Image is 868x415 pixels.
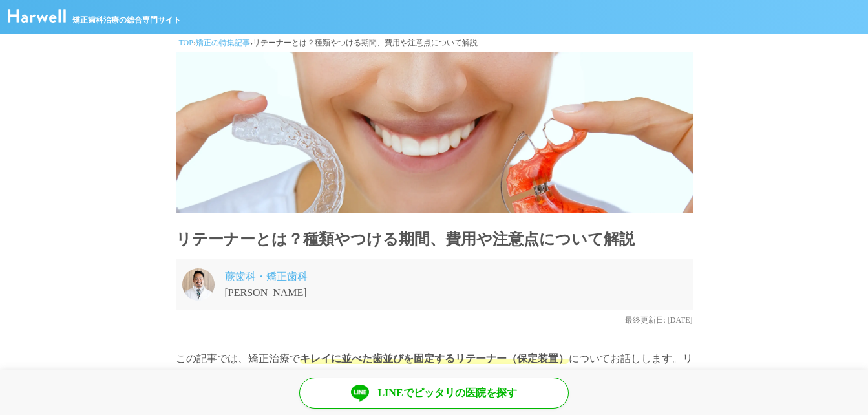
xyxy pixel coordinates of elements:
[176,34,693,52] div: › ›
[225,268,308,301] p: [PERSON_NAME]
[8,14,66,25] a: ハーウェル
[179,38,193,47] a: TOP
[8,9,66,23] img: ハーウェル
[299,378,569,409] a: LINEでピッタリの医院を探す
[176,228,693,251] h1: リテーナーとは？種類やつける期間、費用や注意点について解説
[72,14,181,26] span: 矯正歯科治療の総合専門サイト
[176,52,693,213] img: 素材_2種類のリテーナーを見せる女性
[253,38,478,47] span: リテーナーとは？種類やつける期間、費用や注意点について解説
[196,38,250,47] a: 矯正の特集記事
[300,353,569,364] span: キレイに並べた歯並びを固定するリテーナー（保定装置）
[182,268,215,301] img: 歯科医師_竹井先生
[225,271,308,282] a: 蕨歯科・矯正歯科
[176,349,693,407] p: この記事では、矯正治療で についてお話しします。リテーナーはどんな装置なのか、種類やメリット・デメリットなどを詳しく解説していきますのでぜひ参考にしてみてください。
[176,310,693,330] p: 最終更新日: [DATE]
